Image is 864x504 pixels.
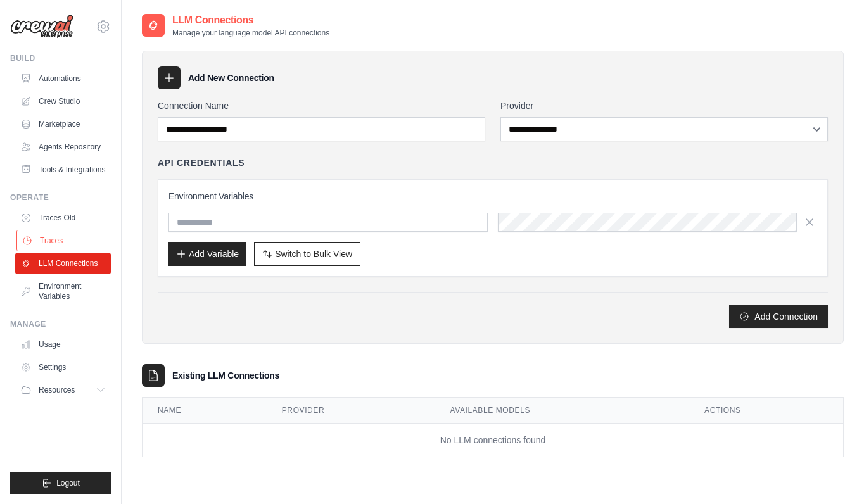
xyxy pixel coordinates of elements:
th: Available Models [435,398,689,424]
a: Marketplace [15,114,111,134]
h3: Environment Variables [168,190,817,203]
span: Logout [56,478,80,488]
h4: API Credentials [158,156,245,169]
th: Name [143,398,267,424]
button: Add Variable [168,242,246,266]
p: Manage your language model API connections [172,28,329,38]
h2: LLM Connections [172,13,329,28]
span: Switch to Bulk View [275,248,352,260]
a: Traces [16,230,112,251]
td: No LLM connections found [143,424,843,457]
a: Usage [15,334,111,355]
a: Environment Variables [15,276,111,306]
div: Build [10,53,111,63]
th: Actions [689,398,843,424]
th: Provider [267,398,435,424]
a: Traces Old [15,208,111,228]
label: Connection Name [158,99,485,112]
img: Logo [10,15,73,39]
a: Tools & Integrations [15,160,111,180]
button: Switch to Bulk View [254,242,360,266]
div: Operate [10,192,111,203]
h3: Existing LLM Connections [172,369,279,382]
label: Provider [500,99,828,112]
div: Manage [10,319,111,329]
button: Resources [15,380,111,400]
a: Crew Studio [15,91,111,111]
a: Automations [15,68,111,89]
a: LLM Connections [15,253,111,274]
span: Resources [39,385,75,395]
a: Agents Repository [15,137,111,157]
button: Add Connection [729,305,828,328]
h3: Add New Connection [188,72,274,84]
a: Settings [15,357,111,377]
button: Logout [10,472,111,494]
